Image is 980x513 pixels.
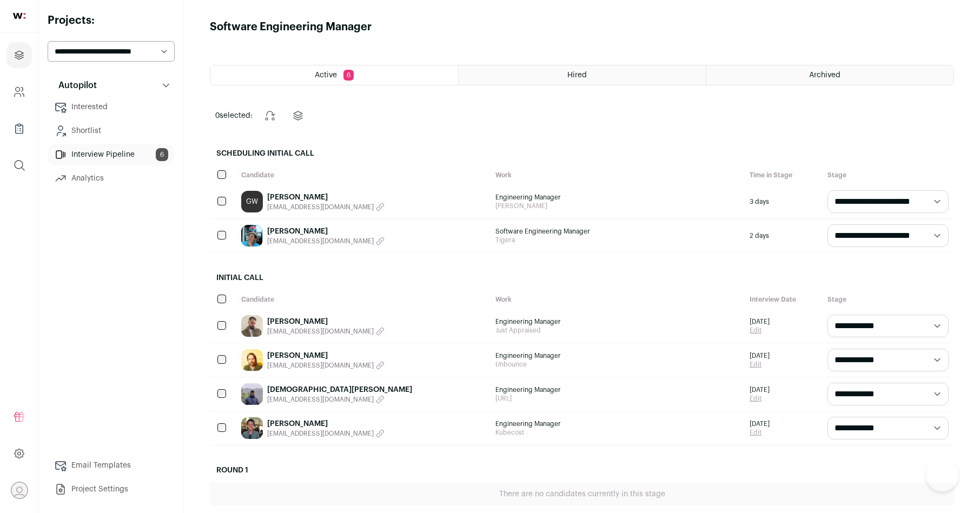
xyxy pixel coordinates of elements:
a: Interested [48,96,175,118]
span: Software Engineering Manager [495,227,739,236]
div: Work [490,165,744,185]
span: Engineering Manager [495,317,739,326]
div: 2 days [744,219,822,252]
button: Change stage [257,103,283,129]
span: [PERSON_NAME] [495,202,739,210]
span: Active [315,71,337,79]
a: Interview Pipeline6 [48,144,175,165]
a: Project Settings [48,478,175,500]
span: 6 [343,70,354,81]
a: Shortlist [48,120,175,142]
span: [DATE] [750,317,770,326]
span: [EMAIL_ADDRESS][DOMAIN_NAME] [267,203,374,211]
div: Candidate [236,290,490,309]
div: 3 days [744,185,822,218]
span: Engineering Manager [495,193,739,202]
span: Kubecost [495,428,739,437]
div: Stage [822,165,954,185]
h2: Initial Call [210,266,954,290]
p: Autopilot [52,79,97,92]
span: [EMAIL_ADDRESS][DOMAIN_NAME] [267,361,374,370]
span: Hired [567,71,587,79]
a: Edit [750,394,770,403]
a: [PERSON_NAME] [267,350,385,361]
a: Analytics [48,168,175,189]
a: Email Templates [48,455,175,476]
span: [URL] [495,394,739,403]
span: 6 [156,148,168,161]
a: [PERSON_NAME] [267,316,385,327]
span: [EMAIL_ADDRESS][DOMAIN_NAME] [267,237,374,245]
span: [DATE] [750,351,770,360]
div: Work [490,290,744,309]
a: Hired [459,65,706,85]
span: Engineering Manager [495,351,739,360]
a: GW [241,191,263,212]
a: [PERSON_NAME] [267,226,385,237]
span: [DATE] [750,419,770,428]
h2: Projects: [48,13,175,28]
iframe: Help Scout Beacon - Open [926,459,958,491]
span: selected: [215,110,253,121]
img: 4566eaa16ee65ee64ddd9604e7f6ed2e99f3f99b54fa68c2bf5235f499e23f5c.jpg [241,315,263,337]
span: Engineering Manager [495,385,739,394]
a: Company and ATS Settings [6,79,32,105]
div: Candidate [236,165,490,185]
span: Archived [809,71,840,79]
a: [DEMOGRAPHIC_DATA][PERSON_NAME] [267,384,412,395]
button: [EMAIL_ADDRESS][DOMAIN_NAME] [267,327,385,336]
span: 0 [215,112,220,119]
div: There are no candidates currently in this stage [210,482,954,506]
button: Autopilot [48,75,175,96]
button: [EMAIL_ADDRESS][DOMAIN_NAME] [267,395,412,404]
button: [EMAIL_ADDRESS][DOMAIN_NAME] [267,361,385,370]
a: [PERSON_NAME] [267,192,385,203]
h2: Round 1 [210,458,954,482]
h1: Software Engineering Manager [210,19,372,35]
button: Open dropdown [11,482,28,499]
button: [EMAIL_ADDRESS][DOMAIN_NAME] [267,237,385,245]
a: Edit [750,326,770,335]
img: wellfound-shorthand-0d5821cbd27db2630d0214b213865d53afaa358527fdda9d0ea32b1df1b89c2c.svg [13,13,25,19]
img: d094ac3e98f3dbd83d7790ad8b982207780ae207e7ee5be5dbe2967e82b14c40.jpg [241,417,263,439]
a: [PERSON_NAME] [267,418,385,429]
button: [EMAIL_ADDRESS][DOMAIN_NAME] [267,429,385,438]
span: [EMAIL_ADDRESS][DOMAIN_NAME] [267,429,374,438]
h2: Scheduling Initial Call [210,142,954,165]
img: 76df77dd4b32ae5256a76b51dd0c2486bae9adfd1223cfd502cfe1fc54756d39.jpg [241,383,263,405]
a: Archived [706,65,953,85]
a: Projects [6,42,32,68]
span: Tigera [495,236,739,244]
a: Edit [750,428,770,437]
span: [EMAIL_ADDRESS][DOMAIN_NAME] [267,395,374,404]
a: Company Lists [6,116,32,142]
img: a7cb2cba16a72abd27fbf5c93cc1b07cb003d67e89c25ed341f126c5a426b412.jpg [241,225,263,246]
button: [EMAIL_ADDRESS][DOMAIN_NAME] [267,203,385,211]
span: Engineering Manager [495,419,739,428]
span: [EMAIL_ADDRESS][DOMAIN_NAME] [267,327,374,336]
img: d354ed3197c7011205e7f384e19ffbd7390e9a466e57154356379f32afe85b40.jpg [241,349,263,371]
span: Just Appraised [495,326,739,335]
div: Interview Date [744,290,822,309]
div: Stage [822,290,954,309]
div: Time in Stage [744,165,822,185]
span: Unbounce [495,360,739,369]
a: Edit [750,360,770,369]
span: [DATE] [750,385,770,394]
